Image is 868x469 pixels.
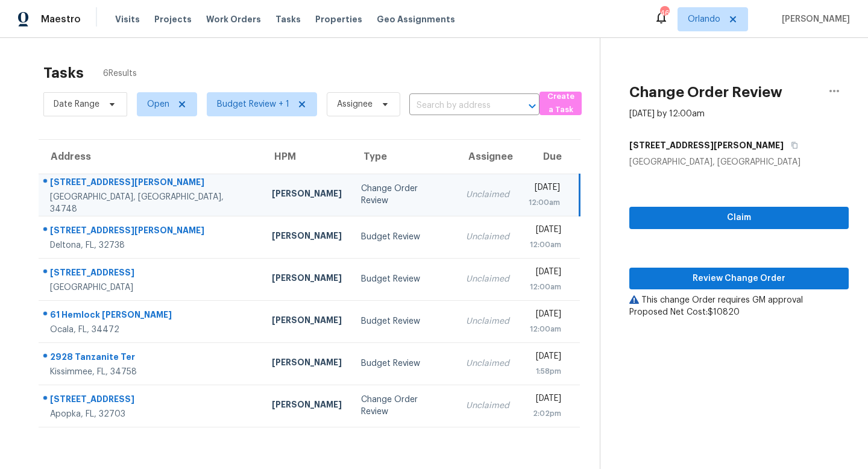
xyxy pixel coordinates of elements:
div: [STREET_ADDRESS][PERSON_NAME] [50,224,253,239]
div: [DATE] [529,266,561,281]
span: Review Change Order [639,271,839,286]
div: Unclaimed [466,189,509,201]
div: 1:58pm [529,365,561,377]
div: [PERSON_NAME] [272,272,342,287]
div: [DATE] [529,392,561,408]
div: Change Order Review [361,183,447,207]
span: 6 Results [103,68,137,80]
h2: Change Order Review [629,86,782,98]
span: Tasks [275,15,301,24]
span: Projects [154,13,192,25]
th: Type [351,140,456,174]
button: Claim [629,207,849,229]
div: [DATE] [529,350,561,365]
div: [DATE] [529,308,561,323]
div: 46 [660,7,668,19]
div: 2928 Tanzanite Ter [50,351,253,366]
h2: Tasks [43,67,84,79]
div: 12:00am [529,281,561,293]
th: Due [519,140,580,174]
th: HPM [262,140,351,174]
span: Date Range [54,98,99,110]
div: Change Order Review [361,394,447,418]
div: [PERSON_NAME] [272,187,342,203]
button: Review Change Order [629,268,849,290]
div: 12:00am [529,239,561,251]
div: 2:02pm [529,408,561,420]
div: Budget Review [361,231,447,243]
div: Unclaimed [466,273,509,285]
span: Budget Review + 1 [217,98,289,110]
div: 61 Hemlock [PERSON_NAME] [50,309,253,324]
span: Claim [639,210,839,225]
span: Maestro [41,13,81,25]
button: Copy Address [784,134,800,156]
th: Assignee [456,140,519,174]
div: [STREET_ADDRESS] [50,393,253,408]
div: Unclaimed [466,400,509,412]
div: Budget Review [361,357,447,370]
div: [GEOGRAPHIC_DATA], [GEOGRAPHIC_DATA] [629,156,849,168]
th: Address [39,140,262,174]
div: [PERSON_NAME] [272,314,342,329]
button: Open [524,98,541,115]
span: Create a Task [546,90,576,118]
div: Apopka, FL, 32703 [50,408,253,420]
span: Visits [115,13,140,25]
div: [DATE] by 12:00am [629,108,705,120]
span: Properties [315,13,362,25]
span: Assignee [337,98,373,110]
div: [DATE] [529,224,561,239]
div: Unclaimed [466,315,509,327]
div: [GEOGRAPHIC_DATA] [50,282,253,294]
div: This change Order requires GM approval [629,294,849,306]
div: Kissimmee, FL, 34758 [50,366,253,378]
span: Work Orders [206,13,261,25]
div: [STREET_ADDRESS] [50,266,253,282]
span: Geo Assignments [377,13,455,25]
span: Open [147,98,169,110]
button: Create a Task [539,92,582,115]
div: 12:00am [529,197,560,209]
div: Deltona, FL, 32738 [50,239,253,251]
div: [DATE] [529,181,560,197]
div: [PERSON_NAME] [272,230,342,245]
div: 12:00am [529,323,561,335]
div: Budget Review [361,315,447,327]
span: [PERSON_NAME] [777,13,850,25]
div: Budget Review [361,273,447,285]
h5: [STREET_ADDRESS][PERSON_NAME] [629,139,784,151]
div: [GEOGRAPHIC_DATA], [GEOGRAPHIC_DATA], 34748 [50,191,253,215]
div: [PERSON_NAME] [272,398,342,414]
span: Orlando [688,13,720,25]
div: [STREET_ADDRESS][PERSON_NAME] [50,176,253,191]
div: Unclaimed [466,231,509,243]
div: Proposed Net Cost: $10820 [629,306,849,318]
input: Search by address [409,96,506,115]
div: Unclaimed [466,357,509,370]
div: [PERSON_NAME] [272,356,342,371]
div: Ocala, FL, 34472 [50,324,253,336]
